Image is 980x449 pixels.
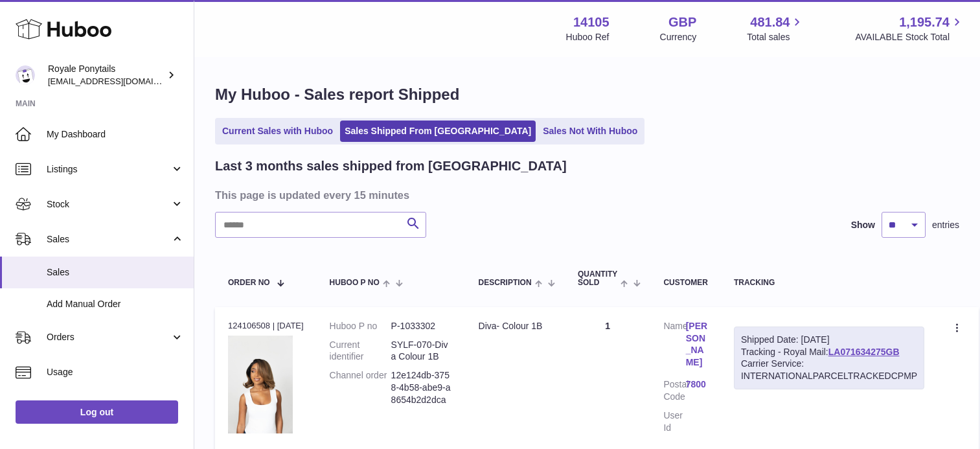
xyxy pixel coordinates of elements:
[663,279,707,287] div: Customer
[16,400,178,424] a: Log out
[391,339,453,363] dd: SYLF-070-Diva Colour 1B
[330,369,391,406] dt: Channel order
[228,336,293,433] img: 141051741003036.png
[330,320,391,332] dt: Huboo P no
[750,14,790,31] span: 481.84
[734,327,924,390] div: Tracking - Royal Mail:
[48,76,190,86] span: [EMAIL_ADDRESS][DOMAIN_NAME]
[734,279,924,287] div: Tracking
[479,320,552,332] div: Diva- Colour 1B
[218,121,337,142] a: Current Sales with Huboo
[855,31,964,43] span: AVAILABLE Stock Total
[47,233,170,246] span: Sales
[932,219,959,231] span: entries
[686,378,708,391] a: 7800
[668,14,696,31] strong: GBP
[330,279,380,287] span: Huboo P no
[899,14,950,31] span: 1,195.74
[747,14,804,43] a: 481.84 Total sales
[228,279,270,287] span: Order No
[47,163,170,176] span: Listings
[538,121,642,142] a: Sales Not With Huboo
[215,84,959,105] h1: My Huboo - Sales report Shipped
[663,320,685,373] dt: Name
[391,369,453,406] dd: 12e124db-3758-4b58-abe9-a8654b2d2dca
[851,219,875,231] label: Show
[47,331,170,343] span: Orders
[566,31,610,43] div: Huboo Ref
[47,266,184,279] span: Sales
[47,128,184,141] span: My Dashboard
[578,270,617,287] span: Quantity Sold
[228,320,304,332] div: 124106508 | [DATE]
[47,198,170,211] span: Stock
[479,279,532,287] span: Description
[47,298,184,310] span: Add Manual Order
[855,14,964,43] a: 1,195.74 AVAILABLE Stock Total
[215,188,956,202] h3: This page is updated every 15 minutes
[573,14,610,31] strong: 14105
[663,378,685,403] dt: Postal Code
[747,31,804,43] span: Total sales
[391,320,453,332] dd: P-1033302
[340,121,536,142] a: Sales Shipped From [GEOGRAPHIC_DATA]
[660,31,697,43] div: Currency
[686,320,708,369] a: [PERSON_NAME]
[663,409,685,434] dt: User Id
[741,358,917,382] div: Carrier Service: INTERNATIONALPARCELTRACKEDCPMP
[828,347,900,357] a: LA071634275GB
[215,157,567,175] h2: Last 3 months sales shipped from [GEOGRAPHIC_DATA]
[47,366,184,378] span: Usage
[48,63,165,87] div: Royale Ponytails
[330,339,391,363] dt: Current identifier
[741,334,917,346] div: Shipped Date: [DATE]
[16,65,35,85] img: qphill92@gmail.com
